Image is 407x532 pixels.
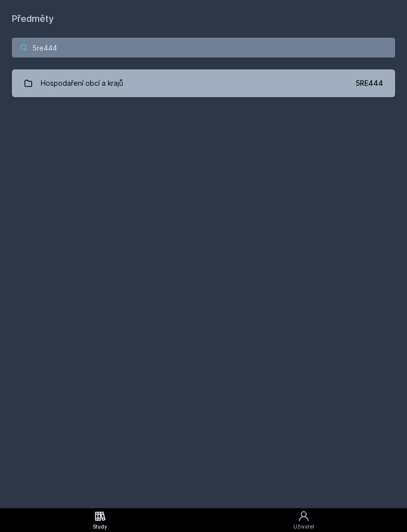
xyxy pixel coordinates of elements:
[12,38,395,58] input: Název nebo ident předmětu…
[293,523,314,531] div: Uživatel
[12,12,395,26] h1: Předměty
[12,69,395,97] a: Hospodaření obcí a krajů 5RE444
[93,523,107,531] div: Study
[356,78,383,88] div: 5RE444
[41,73,123,93] div: Hospodaření obcí a krajů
